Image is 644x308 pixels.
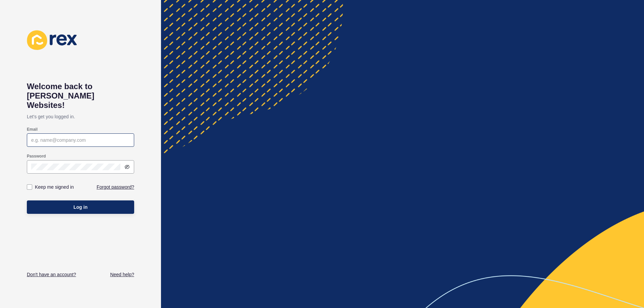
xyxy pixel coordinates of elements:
[27,153,46,159] label: Password
[27,110,134,123] p: Let's get you logged in.
[27,200,134,214] button: Log in
[27,127,38,132] label: Email
[27,82,134,110] h1: Welcome back to [PERSON_NAME] Websites!
[110,271,134,278] a: Need help?
[73,204,88,210] span: Log in
[97,184,134,190] a: Forgot password?
[27,271,76,278] a: Don't have an account?
[31,137,130,143] input: e.g. name@company.com
[35,184,74,190] label: Keep me signed in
